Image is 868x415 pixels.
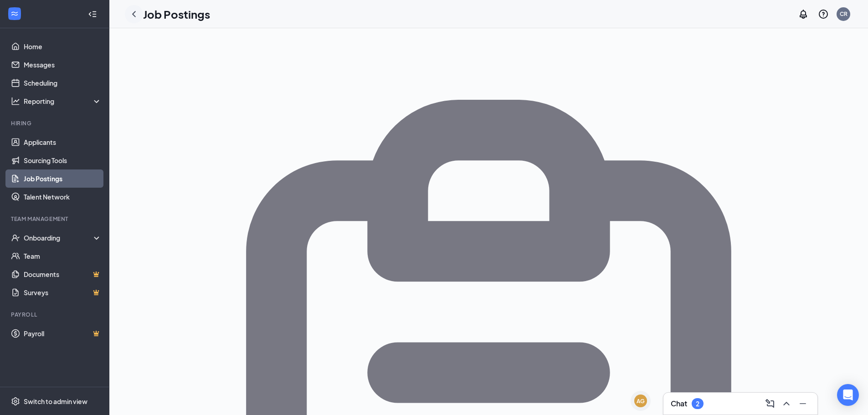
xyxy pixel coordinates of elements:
[11,215,100,223] div: Team Management
[798,9,809,20] svg: Notifications
[24,397,87,406] div: Switch to admin view
[11,311,100,318] div: Payroll
[24,133,102,151] a: Applicants
[763,396,777,411] button: ComposeMessage
[88,10,97,19] svg: Collapse
[796,396,810,411] button: Minimize
[143,6,210,22] h1: Job Postings
[24,247,102,265] a: Team
[797,398,808,409] svg: Minimize
[11,97,20,106] svg: Analysis
[24,56,102,74] a: Messages
[24,324,102,343] a: PayrollCrown
[11,119,100,127] div: Hiring
[818,9,829,20] svg: QuestionInfo
[779,396,794,411] button: ChevronUp
[24,265,102,283] a: DocumentsCrown
[24,37,102,56] a: Home
[765,398,776,409] svg: ComposeMessage
[837,384,859,406] div: Open Intercom Messenger
[781,398,792,409] svg: ChevronUp
[24,74,102,92] a: Scheduling
[24,151,102,169] a: Sourcing Tools
[24,169,102,188] a: Job Postings
[24,233,94,242] div: Onboarding
[128,9,139,20] svg: ChevronLeft
[24,97,102,106] div: Reporting
[696,400,699,408] div: 2
[11,233,20,242] svg: UserCheck
[637,397,645,405] div: AG
[10,9,19,18] svg: WorkstreamLogo
[840,10,847,18] div: CR
[24,283,102,302] a: SurveysCrown
[671,399,687,409] h3: Chat
[11,397,20,406] svg: Settings
[24,188,102,206] a: Talent Network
